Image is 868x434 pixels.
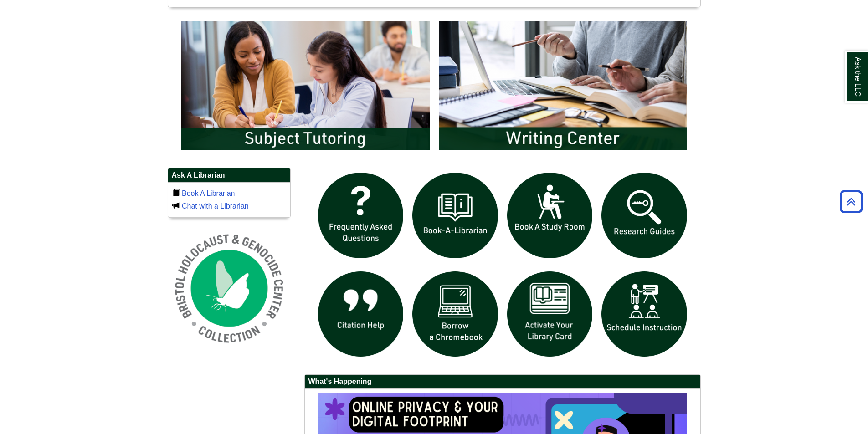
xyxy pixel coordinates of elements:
img: Holocaust and Genocide Collection [168,227,291,350]
a: Chat with a Librarian [182,202,249,210]
img: Research Guides icon links to research guides web page [597,168,692,263]
img: frequently asked questions [313,168,408,263]
h2: Ask A Librarian [168,168,290,183]
img: citation help icon links to citation help guide page [313,267,408,362]
a: Back to Top [837,195,866,208]
h2: What's Happening [305,375,700,389]
div: slideshow [177,16,692,159]
a: Book A Librarian [182,189,235,197]
img: Subject Tutoring Information [177,16,434,155]
img: book a study room icon links to book a study room web page [503,168,597,263]
img: activate Library Card icon links to form to activate student ID into library card [503,267,597,362]
div: slideshow [313,168,692,365]
img: Writing Center Information [434,16,692,155]
img: Book a Librarian icon links to book a librarian web page [408,168,503,263]
img: For faculty. Schedule Library Instruction icon links to form. [597,267,692,362]
img: Borrow a chromebook icon links to the borrow a chromebook web page [408,267,503,362]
